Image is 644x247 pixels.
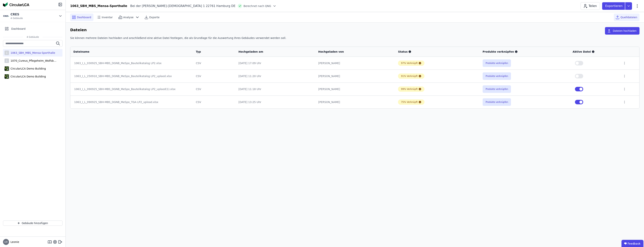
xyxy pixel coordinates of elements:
[3,13,9,19] img: CRES
[483,59,511,67] button: Produkte verknüpfen
[621,15,637,19] span: Quelldateien
[318,87,392,91] div: [PERSON_NAME]
[605,27,639,35] button: Dateien hochladen
[11,12,23,17] div: CRES
[70,4,127,8] div: 1063_SBH_MBS_Mensa-Sporthalle
[238,74,312,78] div: [DATE] 11:20 Uhr
[74,74,189,78] div: 1063_I_L_250910_SBH-MBS_DGNB_MeSpo_Bauteilkatalog LP2_uplaod.xlsx
[318,61,392,65] div: [PERSON_NAME]
[318,50,387,54] div: Hochgeladen von
[23,36,43,39] span: 4 Gebäude
[238,61,312,65] div: [DATE] 17:09 Uhr
[605,4,623,8] p: Exportieren
[70,36,639,43] div: Sie können mehrere Dateien hochladen und anschließend eine aktive Datei festlegen, die als Grundl...
[196,74,232,78] div: CSV
[401,75,418,78] div: 91% Verknüpft
[401,88,418,91] div: 99% Verknüpft
[74,100,189,104] div: 1063_I_L_090925_SBH-MBS_DGNB_MeSpo_TGA LP2_upload.xlsx
[127,4,235,8] div: Bei der [PERSON_NAME]-[DEMOGRAPHIC_DATA] 1 22761 Hamburg DE
[149,15,159,19] span: Exporte
[196,50,228,54] div: Typ
[11,17,23,20] span: 4 Gebäude
[74,87,189,91] div: 1063_I_L_090925_SBH-MBS_DGNB_MeSpo_Bauteilkatalog LP2_uplaod(1).xlsx
[196,87,232,91] div: CSV
[5,73,9,80] img: CircularLCA Demo Building
[196,100,232,104] div: CSV
[318,100,392,104] div: [PERSON_NAME]
[581,2,600,10] button: Teilen
[483,85,511,93] button: Produkte verknüpfen
[5,66,9,72] img: CircularLCA Demo Building
[483,50,567,54] div: Produkte verknüpfen
[401,62,418,65] div: 97% Verknüpft
[70,27,87,33] h6: Dateien
[573,50,617,54] div: Aktive Datei
[102,15,113,19] span: Inventar
[74,61,189,65] div: 1063_I_L_030925_SBH-MBS_DGNB_MeSpo_Bauteilkatalog LP2.xlsx
[9,240,19,244] span: Leonie
[318,74,392,78] div: [PERSON_NAME]
[77,15,91,19] span: Dashboard
[238,100,312,104] div: [DATE] 13:25 Uhr
[4,241,8,243] span: LW
[9,51,55,55] div: 1063_SBH_MBS_Mensa-Sporthalle
[398,50,477,54] div: Status
[9,59,58,63] div: 1070_Cureus_Pflegeheim_Wolfsbüttel
[9,67,46,70] div: CircularLCA Demo Building
[196,61,232,65] div: CSV
[244,4,271,8] span: Berechnet nach QNG
[238,87,312,91] div: [DATE] 11:18 Uhr
[11,27,26,31] span: Dashboard
[3,2,29,7] img: Concular
[401,101,418,104] div: 75% Verknüpft
[238,50,307,54] div: Hochgeladen am
[5,58,9,63] div: 1
[5,51,9,55] div: 1
[3,220,62,226] button: Gebäude hinzufügen
[9,75,46,78] div: CircularLCA Demo Building
[123,15,134,19] span: Analyse
[73,50,185,54] div: Dateiname
[483,98,511,106] button: Produkte verknüpfen
[483,72,511,80] button: Produkte verknüpfen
